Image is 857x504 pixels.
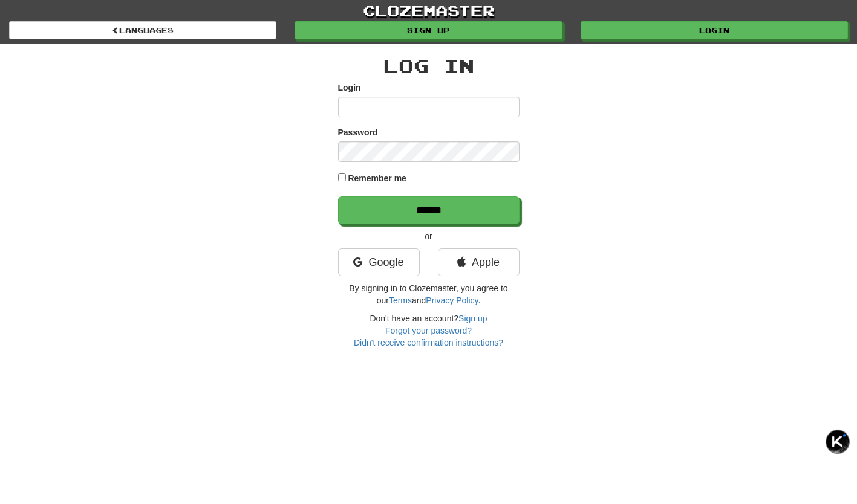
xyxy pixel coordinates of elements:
[338,82,361,94] label: Login
[385,326,472,335] a: Forgot your password?
[389,296,412,305] a: Terms
[295,21,562,39] a: Sign up
[348,172,406,184] label: Remember me
[338,248,420,276] a: Google
[338,56,520,76] h2: Log In
[9,21,276,39] a: Languages
[338,230,520,242] p: or
[338,282,520,306] p: By signing in to Clozemaster, you agree to our and .
[458,314,487,323] a: Sign up
[581,21,848,39] a: Login
[426,296,478,305] a: Privacy Policy
[338,126,378,138] label: Password
[438,248,520,276] a: Apple
[354,338,503,347] a: Didn't receive confirmation instructions?
[338,312,520,349] div: Don't have an account?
